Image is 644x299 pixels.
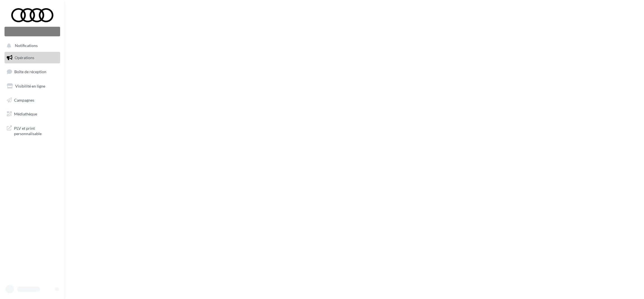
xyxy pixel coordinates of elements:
span: Boîte de réception [14,69,46,74]
a: Campagnes [3,94,61,106]
span: Campagnes [14,97,34,102]
a: PLV et print personnalisable [3,122,61,139]
a: Opérations [3,52,61,64]
div: Nouvelle campagne [4,27,60,36]
span: Notifications [15,43,38,48]
a: Visibilité en ligne [3,80,61,92]
span: Médiathèque [14,111,37,116]
span: Opérations [15,55,34,60]
span: Visibilité en ligne [15,84,45,88]
a: Médiathèque [3,108,61,120]
span: PLV et print personnalisable [14,124,58,137]
a: Boîte de réception [3,66,61,78]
